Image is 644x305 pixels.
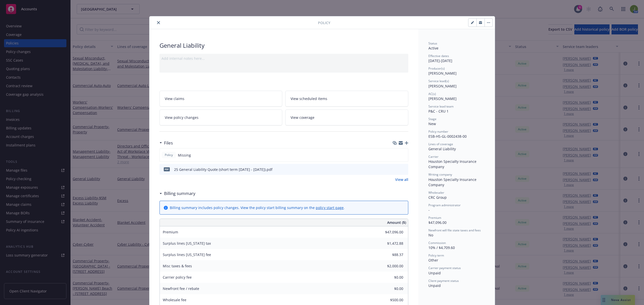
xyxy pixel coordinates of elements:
[318,20,330,25] span: Policy
[428,54,485,63] div: [DATE] - [DATE]
[428,84,457,88] span: [PERSON_NAME]
[159,41,408,50] div: General Liability
[178,152,191,158] span: Missing
[428,46,438,50] span: Active
[316,205,344,210] a: policy start page
[428,271,441,275] span: Unpaid
[291,96,327,101] span: View scheduled items
[428,172,452,177] span: Writing company
[428,109,449,114] span: P&C - CRU 1
[428,146,485,151] div: General Liability
[374,228,406,236] input: 0.00
[428,266,461,270] span: Carrier payment status
[163,230,178,234] span: Premium
[155,20,162,26] button: close
[394,167,398,172] button: download file
[428,41,437,45] span: Status
[428,129,448,134] span: Policy number
[428,54,449,58] span: Effective dates
[159,140,173,146] div: Files
[402,167,406,172] button: preview file
[291,115,314,120] span: View coverage
[174,167,272,172] div: 25 General Liability Quote (short term [DATE] - [DATE]).pdf
[162,56,406,61] div: Add internal notes here...
[428,96,457,101] span: [PERSON_NAME]
[374,285,406,292] input: 0.00
[165,115,198,120] span: View policy changes
[428,121,436,126] span: New
[428,241,446,245] span: Commission
[428,258,438,263] span: Other
[428,142,453,146] span: Lines of coverage
[428,228,481,232] span: Newfront will file state taxes and fees
[374,262,406,270] input: 0.00
[428,245,455,250] span: 10% / $4,709.60
[285,91,408,107] a: View scheduled items
[163,275,192,280] span: Carrier policy fee
[374,274,406,281] input: 0.00
[159,110,283,125] a: View policy changes
[428,92,436,96] span: AC(s)
[163,286,199,291] span: Newfront fee / rebate
[428,195,447,200] span: CRC Group
[428,155,438,159] span: Carrier
[428,216,441,220] span: Premium
[428,208,430,212] span: -
[428,177,477,187] span: Houston Specialty Insurance Company
[428,134,467,139] span: ESB-HS-GL-0002438-00
[428,104,454,109] span: Service lead team
[159,91,283,107] a: View claims
[428,203,461,207] span: Program administrator
[374,296,406,304] input: 0.00
[387,220,406,225] span: Amount ($)
[164,153,174,157] span: Policy
[428,71,457,76] span: [PERSON_NAME]
[163,252,211,257] span: Surplus lines [US_STATE] fee
[374,240,406,247] input: 0.00
[428,220,447,225] span: $47,096.00
[428,79,449,83] span: Service lead(s)
[428,233,433,237] span: No
[374,251,406,259] input: 0.00
[285,110,408,125] a: View coverage
[163,241,211,246] span: Surplus lines [US_STATE] tax
[428,117,436,121] span: Stage
[159,190,195,197] div: Billing summary
[163,297,186,302] span: Wholesale fee
[428,190,444,195] span: Wholesaler
[428,283,441,288] span: Unpaid
[164,190,195,197] h3: Billing summary
[165,96,184,101] span: View claims
[428,279,459,283] span: Client payment status
[163,264,192,268] span: Misc taxes & fees
[170,205,345,210] div: Billing summary includes policy changes. View the policy start billing summary on the .
[395,177,408,182] a: View all
[428,253,444,258] span: Policy term
[164,140,173,146] h3: Files
[164,167,170,171] span: pdf
[428,159,477,169] span: Houston Specialty Insurance Company
[428,66,445,71] span: Producer(s)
